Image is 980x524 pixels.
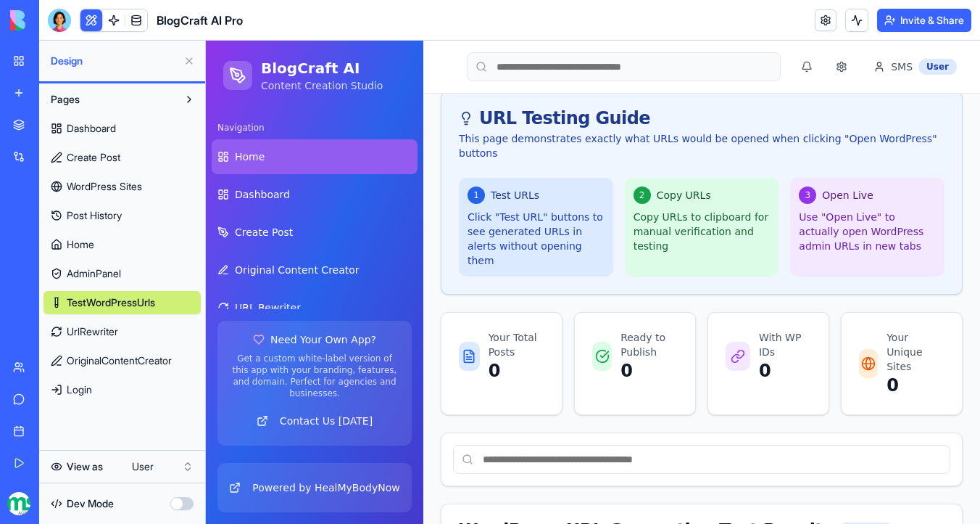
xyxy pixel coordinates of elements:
a: TestWordPressUrls [43,291,201,314]
a: AdminPanel [43,262,201,285]
span: Copy URLs [451,147,505,162]
a: Create Post [43,146,201,169]
span: AdminPanel [67,266,121,281]
span: Test URLs [285,147,333,162]
button: Powered by HealMyBodyNow [23,434,194,460]
p: 0 [415,319,472,342]
a: Login [43,378,201,401]
span: SMS [685,19,707,33]
span: Open Live [616,147,667,162]
span: View as [67,459,103,474]
a: UrlRewriter [43,320,201,343]
span: 2 [428,146,445,163]
span: Login [67,382,92,397]
a: Home [6,99,212,134]
a: Home [43,233,201,256]
span: TestWordPressUrls [67,295,155,310]
a: Dashboard [6,136,212,171]
span: Design [51,54,178,68]
span: Home [29,109,59,123]
span: OriginalContentCreator [67,353,172,368]
button: Contact Us [DATE] [23,367,194,393]
span: Original Content Creator [29,222,154,237]
span: Dashboard [67,121,116,136]
p: Your Unique Sites [681,290,739,333]
button: Pages [43,88,178,111]
span: Create Post [29,184,87,199]
a: Post History [43,204,201,227]
span: URL Rewriter [29,260,95,274]
span: BlogCraft AI Pro [157,12,243,29]
span: 1 [262,146,279,163]
p: Use "Open Live" to actually open WordPress admin URLs in new tabs [593,169,730,213]
a: Dashboard [43,117,201,140]
a: URL Rewriter [6,250,212,284]
a: OriginalContentCreator [43,349,201,372]
h1: BlogCraft AI [55,17,177,38]
a: Create Post [6,174,212,209]
div: User [713,18,751,34]
div: Personal [633,482,688,498]
a: WordPress Sites [43,175,201,198]
span: Need Your Own App? [65,292,170,306]
a: Original Content Creator [6,212,212,247]
span: Pages [51,92,80,107]
button: Invite & Share [877,9,971,32]
div: WordPress URL Generation Test Results [253,481,739,499]
img: logo_transparent_kimjut.jpg [7,492,30,515]
span: Home [67,237,94,252]
span: UrlRewriter [67,324,118,339]
p: Copy URLs to clipboard for manual verification and testing [428,169,565,213]
img: logo [10,10,100,30]
p: Click "Test URL" buttons to see generated URLs in alerts without opening them [262,169,399,227]
p: With WP IDs [553,290,605,319]
p: Ready to Publish [415,290,472,319]
p: Content Creation Studio [55,38,177,52]
div: URL Testing Guide [253,69,739,86]
p: Get a custom white-label version of this app with your branding, features, and domain. Perfect fo... [23,312,194,359]
span: Create Post [67,150,120,165]
span: WordPress Sites [67,179,142,194]
span: Post History [67,208,122,223]
span: Dashboard [29,147,84,161]
p: 0 [553,319,605,342]
button: SMSUser [656,12,763,41]
div: This page demonstrates exactly what URLs would be opened when clicking "Open WordPress" buttons [253,91,739,120]
p: 0 [283,319,339,342]
span: 3 [593,146,610,163]
p: 0 [681,333,739,356]
p: Your Total Posts [283,290,339,319]
span: Dev Mode [67,496,114,511]
div: Navigation [6,75,212,99]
